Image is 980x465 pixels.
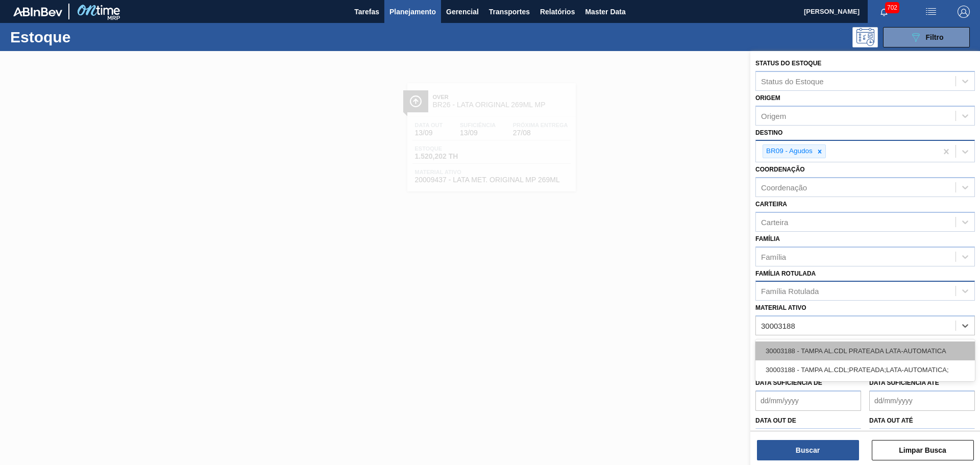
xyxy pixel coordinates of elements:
div: Família [761,252,786,261]
label: Status do Estoque [755,60,821,67]
span: Tarefas [354,6,379,18]
span: Transportes [489,6,530,18]
div: 30003188 - TAMPA AL.CDL PRATEADA LATA-AUTOMATICA [755,341,975,360]
input: dd/mm/yyyy [869,428,975,449]
div: Origem [761,111,786,120]
span: Relatórios [540,6,575,18]
label: Coordenação [755,166,805,173]
label: Data out até [869,417,913,424]
label: Destino [755,129,782,136]
div: Carteira [761,217,788,226]
div: 30003188 - TAMPA AL.CDL;PRATEADA;LATA-AUTOMATICA; [755,360,975,379]
label: Data suficiência de [755,379,822,386]
label: Material ativo [755,304,806,311]
img: Logout [958,6,970,18]
label: Família Rotulada [755,270,816,277]
button: Notificações [868,5,900,19]
label: Data suficiência até [869,379,939,386]
label: Família [755,235,780,242]
input: dd/mm/yyyy [869,390,975,411]
div: Família Rotulada [761,287,819,296]
span: Filtro [926,33,944,41]
input: dd/mm/yyyy [755,390,861,411]
input: dd/mm/yyyy [755,428,861,449]
span: Gerencial [446,6,479,18]
button: Filtro [883,27,970,47]
span: Master Data [585,6,625,18]
img: userActions [925,6,937,18]
h1: Estoque [10,31,163,43]
label: Data out de [755,417,796,424]
div: Status do Estoque [761,77,824,85]
label: Carteira [755,201,787,208]
div: Coordenação [761,183,807,192]
label: Origem [755,94,780,102]
img: TNhmsLtSVTkK8tSr43FrP2fwEKptu5GPRR3wAAAABJRU5ErkJggg== [13,7,62,16]
div: Pogramando: nenhum usuário selecionado [852,27,878,47]
div: BR09 - Agudos [763,145,814,158]
span: 702 [885,2,899,13]
span: Planejamento [389,6,436,18]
